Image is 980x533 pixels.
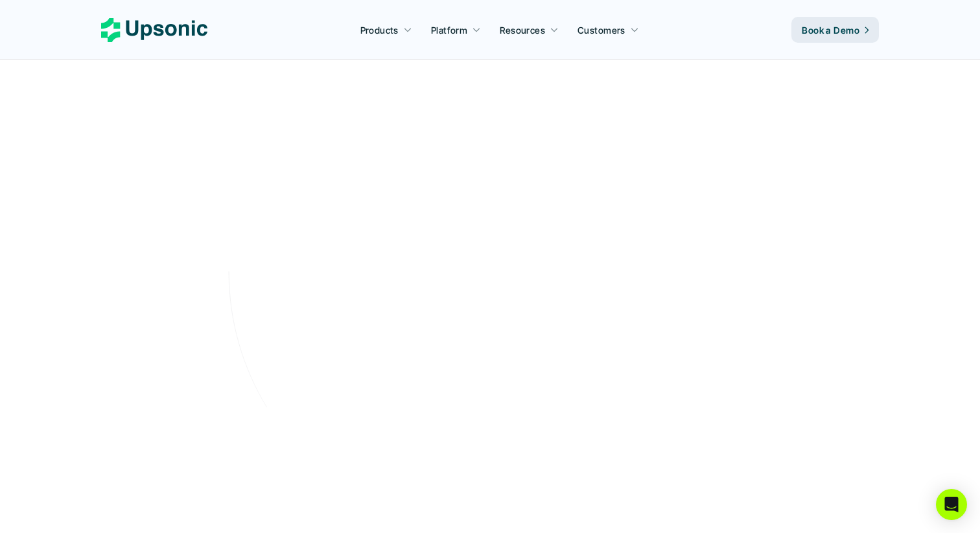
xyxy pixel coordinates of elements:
[431,23,467,37] p: Platform
[353,18,420,41] a: Products
[791,17,879,43] a: Book a Demo
[802,23,859,37] p: Book a Demo
[500,23,545,37] p: Resources
[577,23,625,37] p: Customers
[263,107,716,195] h2: Agentic AI Platform for FinTech Operations
[279,233,701,271] p: From onboarding to compliance to settlement to autonomous control. Work with %82 more efficiency ...
[450,319,520,339] p: Book a Demo
[434,312,546,346] a: Book a Demo
[360,23,399,37] p: Products
[936,489,967,520] div: Open Intercom Messenger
